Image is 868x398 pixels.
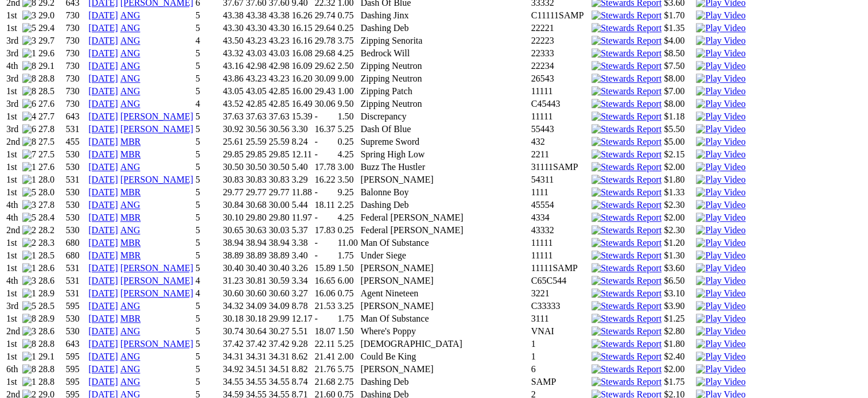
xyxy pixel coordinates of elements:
img: Stewards Report [591,74,661,84]
td: 4 [195,35,221,47]
a: MBR [120,250,141,260]
td: 43.05 [222,86,244,97]
img: Stewards Report [591,99,661,109]
td: Zipping Patch [360,86,529,97]
td: $1.70 [663,10,694,21]
td: 4 [195,98,221,110]
td: 3rd [6,98,21,110]
td: $7.50 [663,60,694,72]
img: Stewards Report [591,364,661,374]
a: [DATE] [88,137,118,146]
a: View replay [696,339,745,349]
a: View replay [696,99,745,109]
a: [PERSON_NAME] [120,288,193,298]
td: $1.35 [663,22,694,34]
a: View replay [696,250,745,260]
a: [DATE] [88,23,118,33]
td: 30.09 [314,73,336,84]
td: 1st [6,10,21,21]
img: 2 [22,238,36,248]
td: 2.50 [337,60,359,72]
a: ANG [120,377,141,387]
img: Stewards Report [591,149,661,160]
td: 29.43 [314,86,336,97]
td: 3rd [6,48,21,59]
a: MBR [120,238,141,248]
td: 29.6 [38,48,64,59]
td: 43.32 [222,48,244,59]
td: 3rd [6,35,21,47]
td: 43.30 [268,22,290,34]
a: View replay [696,74,745,83]
td: 43.38 [268,10,290,21]
td: 730 [65,73,87,84]
td: 0.25 [337,22,359,34]
img: Play Video [696,187,745,198]
img: Stewards Report [591,111,661,122]
a: [PERSON_NAME] [120,339,193,349]
a: ANG [120,23,141,33]
td: 29.1 [38,60,64,72]
td: 29.74 [314,10,336,21]
td: 5 [195,60,221,72]
td: 5 [195,10,221,21]
td: 1.00 [337,86,359,97]
img: Stewards Report [591,162,661,172]
img: Play Video [696,74,745,84]
td: C11111SAMP [531,10,590,21]
td: 43.05 [245,86,267,97]
a: ANG [120,61,141,71]
a: View replay [696,86,745,96]
img: Play Video [696,326,745,337]
td: 16.15 [291,22,313,34]
img: 8 [22,364,36,374]
td: 730 [65,35,87,47]
a: MBR [120,137,141,146]
img: Stewards Report [591,377,661,387]
td: Zipping Neutron [360,60,529,72]
td: 4.25 [337,48,359,59]
a: View replay [696,175,745,184]
td: 43.38 [222,10,244,21]
a: [PERSON_NAME] [120,276,193,285]
a: ANG [120,36,141,45]
img: 3 [22,276,36,286]
td: 4th [6,60,21,72]
td: 26543 [531,73,590,84]
img: 3 [22,36,36,46]
a: [DATE] [88,288,118,298]
td: Dashing Deb [360,22,529,34]
img: Stewards Report [591,301,661,311]
img: Stewards Report [591,137,661,147]
a: View replay [696,162,745,172]
img: 1 [22,175,36,185]
td: 5 [195,73,221,84]
img: Play Video [696,288,745,299]
td: 43.86 [222,73,244,84]
td: 27.6 [38,98,64,110]
a: [DATE] [88,162,118,172]
img: 8 [22,339,36,349]
a: View replay [696,10,745,20]
a: View replay [696,212,745,222]
img: 6 [22,124,36,134]
a: [DATE] [88,351,118,361]
a: View replay [696,351,745,361]
td: 43.16 [222,60,244,72]
a: [DATE] [88,124,118,134]
a: View replay [696,137,745,146]
a: View replay [696,61,745,71]
a: [DATE] [88,314,118,323]
img: 6 [22,99,36,109]
img: Play Video [696,111,745,122]
td: 730 [65,10,87,21]
td: 29.7 [38,35,64,47]
a: [PERSON_NAME] [120,124,193,134]
td: Bedrock Will [360,48,529,59]
a: View replay [696,111,745,121]
img: Stewards Report [591,225,661,235]
a: [DATE] [88,225,118,235]
td: 43.23 [245,73,267,84]
td: 42.98 [245,60,267,72]
a: ANG [120,301,141,311]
